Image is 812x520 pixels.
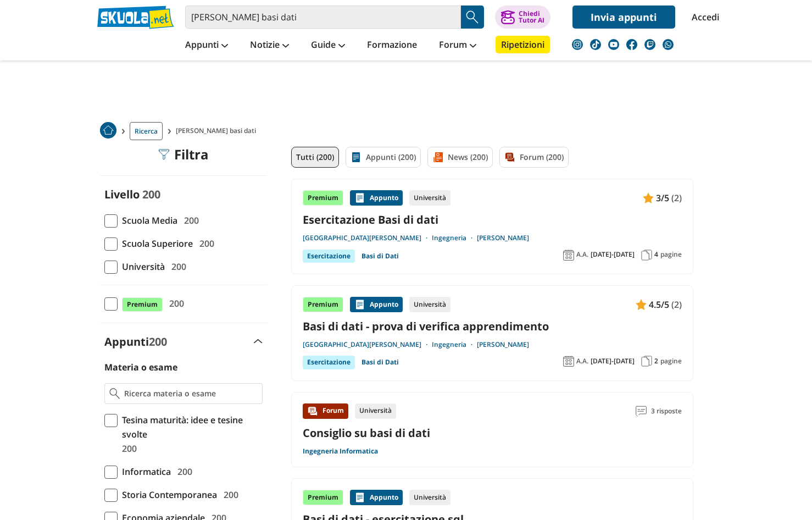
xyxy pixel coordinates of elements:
[118,413,263,441] span: Tesina maturità: idee e tesine svolte
[350,190,403,206] div: Appunto
[303,190,343,206] div: Premium
[591,357,635,366] span: [DATE]-[DATE]
[572,39,583,50] img: instagram
[118,213,177,228] span: Scuola Media
[576,357,588,366] span: A.A.
[122,297,163,312] span: Premium
[663,39,674,50] img: WhatsApp
[118,236,193,251] span: Scuola Superiore
[159,147,209,162] div: Filtra
[354,299,365,310] img: Appunti contenuto
[303,447,378,456] a: Ingegneria Informatica
[130,122,163,140] a: Ricerca
[608,39,619,50] img: youtube
[303,425,430,440] a: Consiglio su basi di dati
[185,5,461,29] input: Cerca appunti, riassunti o versioni
[477,234,529,242] a: [PERSON_NAME]
[432,234,477,242] a: Ingegneria
[590,39,601,50] img: tiktok
[649,297,669,312] span: 4.5/5
[176,122,260,140] span: [PERSON_NAME] basi dati
[519,10,544,24] div: Chiedi Tutor AI
[364,36,420,56] a: Formazione
[303,297,343,312] div: Premium
[477,340,529,349] a: [PERSON_NAME]
[461,5,484,29] button: Search Button
[291,147,339,168] a: Tutti (200)
[104,361,177,373] label: Materia o esame
[303,356,355,369] div: Esercitazione
[354,492,365,503] img: Appunti contenuto
[351,152,361,163] img: Appunti filtro contenuto
[660,357,682,366] span: pagine
[636,406,647,417] img: Commenti lettura
[100,122,116,139] img: Home
[591,250,635,259] span: [DATE]-[DATE]
[307,406,318,417] img: Forum contenuto
[656,191,669,205] span: 3/5
[195,236,214,251] span: 200
[563,250,574,261] img: Anno accademico
[118,488,217,502] span: Storia Contemporanea
[651,403,682,419] span: 3 risposte
[346,147,421,168] a: Appunti (200)
[118,464,171,479] span: Informatica
[671,297,682,312] span: (2)
[350,490,403,505] div: Appunto
[355,403,396,419] div: Università
[641,250,652,261] img: Pagine
[427,147,493,168] a: News (200)
[350,297,403,312] div: Appunto
[104,334,167,349] label: Appunti
[409,490,451,505] div: Università
[118,259,165,274] span: Università
[354,192,365,203] img: Appunti contenuto
[173,464,192,479] span: 200
[563,356,574,367] img: Anno accademico
[303,234,432,242] a: [GEOGRAPHIC_DATA][PERSON_NAME]
[361,356,399,369] a: Basi di Dati
[660,250,682,259] span: pagine
[644,39,655,50] img: twitch
[576,250,588,259] span: A.A.
[182,36,231,56] a: Appunti
[504,152,515,163] img: Forum filtro contenuto
[671,191,682,205] span: (2)
[100,122,116,140] a: Home
[219,488,238,502] span: 200
[626,39,637,50] img: facebook
[180,213,199,228] span: 200
[159,149,170,160] img: Filtra filtri mobile
[303,212,682,227] a: Esercitazione Basi di dati
[641,356,652,367] img: Pagine
[692,5,715,29] a: Accedi
[165,296,184,311] span: 200
[636,299,647,310] img: Appunti contenuto
[432,152,443,163] img: News filtro contenuto
[254,339,263,344] img: Apri e chiudi sezione
[436,36,479,56] a: Forum
[303,490,343,505] div: Premium
[109,388,120,399] img: Ricerca materia o esame
[496,36,550,53] a: Ripetizioni
[409,297,451,312] div: Università
[572,5,675,29] a: Invia appunti
[499,147,569,168] a: Forum (200)
[308,36,348,56] a: Guide
[654,250,658,259] span: 4
[118,441,137,456] span: 200
[643,192,654,203] img: Appunti contenuto
[409,190,451,206] div: Università
[361,250,399,263] a: Basi di Dati
[303,340,432,349] a: [GEOGRAPHIC_DATA][PERSON_NAME]
[495,5,550,29] button: ChiediTutor AI
[654,357,658,366] span: 2
[303,319,682,334] a: Basi di dati - prova di verifica apprendimento
[303,250,355,263] div: Esercitazione
[432,340,477,349] a: Ingegneria
[124,388,258,399] input: Ricerca materia o esame
[247,36,292,56] a: Notizie
[303,403,348,419] div: Forum
[464,9,481,25] img: Cerca appunti, riassunti o versioni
